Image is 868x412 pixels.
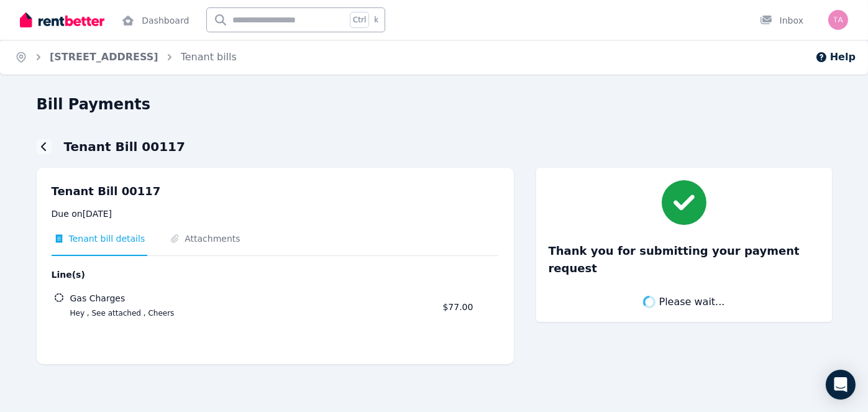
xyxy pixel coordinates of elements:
[64,138,185,155] h1: Tenant Bill 00117
[70,292,126,304] span: Gas Charges
[760,14,803,27] div: Inbox
[20,11,104,29] img: RentBetter
[549,242,820,277] h3: Thank you for submitting your payment request
[374,15,378,25] span: k
[69,232,145,245] span: Tenant bill details
[815,50,856,65] button: Help
[52,268,436,281] span: Line(s)
[826,370,856,400] div: Open Intercom Messenger
[52,183,499,200] p: Tenant Bill 00117
[181,50,237,65] span: Tenant bills
[828,10,848,30] img: Tanya Savage & Justin Booth
[37,94,151,114] h1: Bill Payments
[350,12,369,28] span: Ctrl
[185,232,240,245] span: Attachments
[50,51,158,63] a: [STREET_ADDRESS]
[659,295,725,309] span: Please wait...
[443,302,473,312] span: $77.00
[55,308,436,318] span: Hey , See attached , Cheers
[52,232,499,256] nav: Tabs
[52,208,499,220] p: Due on [DATE]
